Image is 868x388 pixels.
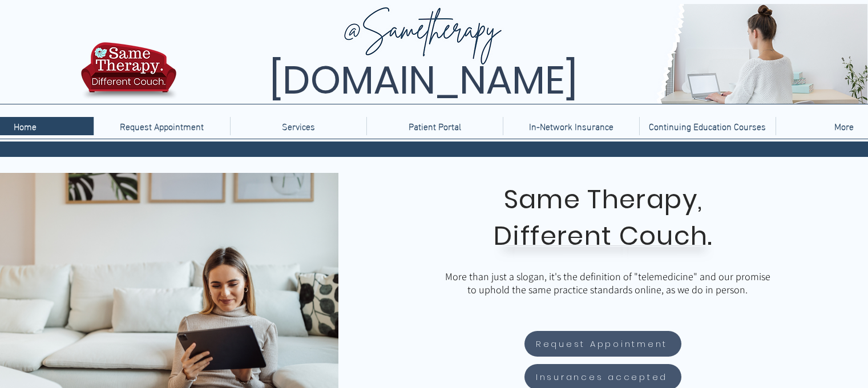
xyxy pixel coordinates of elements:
a: Request Appointment [94,117,230,135]
img: TBH.US [78,41,180,108]
span: [DOMAIN_NAME] [269,53,578,107]
p: More than just a slogan, it's the definition of "telemedicine" and our promise to uphold the same... [442,270,773,296]
span: Different Couch. [494,218,713,254]
p: Services [276,117,321,135]
a: In-Network Insurance [503,117,639,135]
p: More [829,117,859,135]
img: Same Therapy, Different Couch. TelebehavioralHealth.US [179,4,867,104]
span: Same Therapy, [504,181,703,217]
p: Continuing Education Courses [643,117,772,135]
p: Request Appointment [114,117,209,135]
p: Home [8,117,42,135]
p: In-Network Insurance [523,117,619,135]
a: Request Appointment [524,331,681,357]
p: Patient Portal [403,117,467,135]
span: Insurances accepted [536,370,668,383]
a: Patient Portal [366,117,503,135]
div: Services [230,117,366,135]
a: Continuing Education Courses [639,117,776,135]
span: Request Appointment [536,337,668,350]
